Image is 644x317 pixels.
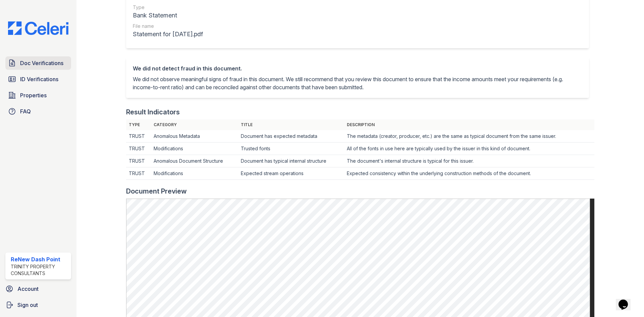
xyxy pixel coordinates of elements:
iframe: chat widget [616,290,637,310]
td: Modifications [151,143,238,155]
span: Doc Verifications [20,59,63,67]
a: FAQ [5,105,71,118]
a: Properties [5,89,71,102]
td: Expected stream operations [238,167,344,180]
div: Bank Statement [133,11,203,20]
td: Anomalous Metadata [151,130,238,143]
td: The document's internal structure is typical for this issuer. [344,155,594,167]
div: Document Preview [126,187,187,196]
td: Trusted fonts [238,143,344,155]
div: ReNew Dash Point [11,255,68,263]
th: Type [126,119,151,130]
span: FAQ [20,107,31,115]
td: TRUST [126,143,151,155]
td: Modifications [151,167,238,180]
a: Account [3,282,74,296]
a: Sign out [3,298,74,312]
th: Description [344,119,594,130]
img: CE_Logo_Blue-a8612792a0a2168367f1c8372b55b34899dd931a85d93a1a3d3e32e68fde9ad4.png [3,21,74,35]
td: Document has typical internal structure [238,155,344,167]
div: Result Indicators [126,107,180,117]
td: The metadata (creator, producer, etc.) are the same as typical document from the same issuer. [344,130,594,143]
span: Account [17,285,39,293]
div: File name [133,23,203,30]
td: Document has expected metadata [238,130,344,143]
td: Anomalous Document Structure [151,155,238,167]
td: TRUST [126,130,151,143]
th: Category [151,119,238,130]
a: Doc Verifications [5,56,71,70]
td: TRUST [126,155,151,167]
td: Expected consistency within the underlying construction methods of the document. [344,167,594,180]
a: ID Verifications [5,72,71,86]
span: Properties [20,91,47,99]
div: Statement for [DATE].pdf [133,30,203,39]
div: We did not detect fraud in this document. [133,64,582,72]
span: Sign out [17,301,38,309]
div: Trinity Property Consultants [11,263,68,277]
td: All of the fonts in use here are typically used by the issuer in this kind of document. [344,143,594,155]
th: Title [238,119,344,130]
span: ID Verifications [20,75,58,83]
td: TRUST [126,167,151,180]
div: Type [133,4,203,11]
p: We did not observe meaningful signs of fraud in this document. We still recommend that you review... [133,75,582,91]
